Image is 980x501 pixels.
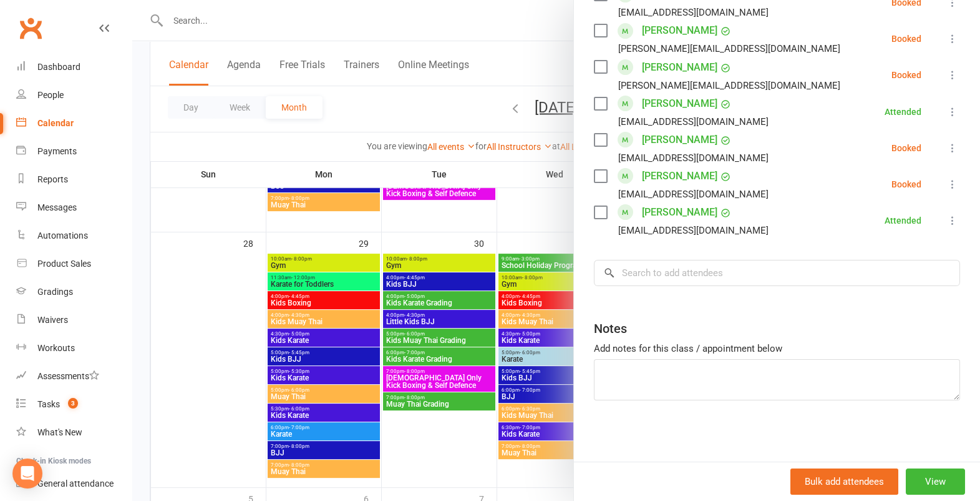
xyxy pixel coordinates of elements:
[37,62,80,72] div: Dashboard
[37,146,77,156] div: Payments
[37,399,60,409] div: Tasks
[885,107,921,116] div: Attended
[618,222,769,239] div: [EMAIL_ADDRESS][DOMAIN_NAME]
[642,166,717,186] a: [PERSON_NAME]
[37,427,82,437] div: What's New
[618,114,769,130] div: [EMAIL_ADDRESS][DOMAIN_NAME]
[642,202,717,222] a: [PERSON_NAME]
[16,334,132,362] a: Workouts
[16,222,132,250] a: Automations
[891,144,921,152] div: Booked
[16,278,132,306] a: Gradings
[15,12,46,44] a: Clubworx
[642,57,717,77] a: [PERSON_NAME]
[68,398,78,409] span: 3
[16,470,132,498] a: General attendance kiosk mode
[16,390,132,419] a: Tasks 3
[16,109,132,137] a: Calendar
[37,343,75,353] div: Workouts
[594,260,960,286] input: Search to add attendees
[885,216,921,225] div: Attended
[16,419,132,447] a: What's New
[16,81,132,109] a: People
[37,231,88,241] div: Automations
[594,341,960,356] div: Add notes for this class / appointment below
[37,371,99,381] div: Assessments
[37,479,114,489] div: General attendance
[37,202,77,212] div: Messages
[618,77,840,94] div: [PERSON_NAME][EMAIL_ADDRESS][DOMAIN_NAME]
[37,174,68,184] div: Reports
[37,259,91,269] div: Product Sales
[16,306,132,334] a: Waivers
[37,287,73,297] div: Gradings
[906,469,965,495] button: View
[37,90,64,100] div: People
[642,21,717,41] a: [PERSON_NAME]
[37,315,68,325] div: Waivers
[790,469,898,495] button: Bulk add attendees
[891,34,921,43] div: Booked
[16,166,132,194] a: Reports
[618,186,769,202] div: [EMAIL_ADDRESS][DOMAIN_NAME]
[16,137,132,166] a: Payments
[642,130,717,150] a: [PERSON_NAME]
[618,4,769,21] div: [EMAIL_ADDRESS][DOMAIN_NAME]
[891,180,921,189] div: Booked
[16,53,132,81] a: Dashboard
[16,362,132,390] a: Assessments
[891,71,921,79] div: Booked
[594,320,627,337] div: Notes
[16,194,132,222] a: Messages
[642,94,717,114] a: [PERSON_NAME]
[618,41,840,57] div: [PERSON_NAME][EMAIL_ADDRESS][DOMAIN_NAME]
[16,250,132,278] a: Product Sales
[618,150,769,166] div: [EMAIL_ADDRESS][DOMAIN_NAME]
[37,118,74,128] div: Calendar
[12,459,42,489] div: Open Intercom Messenger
